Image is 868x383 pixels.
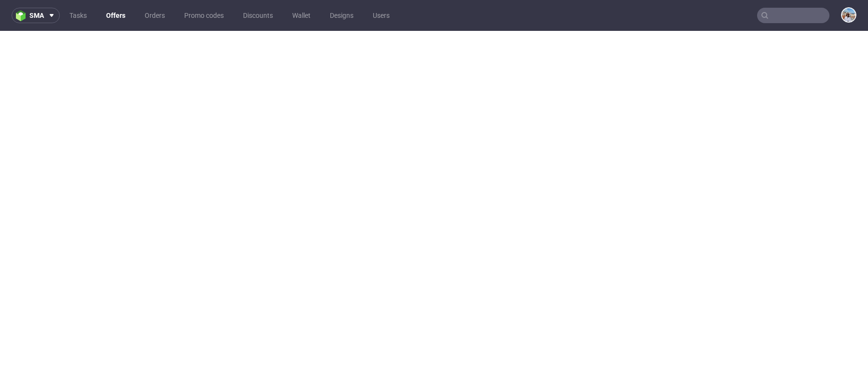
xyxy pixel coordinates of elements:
a: Designs [324,8,359,23]
button: sma [12,8,60,23]
span: sma [29,12,44,19]
a: Users [367,8,395,23]
a: Wallet [286,8,316,23]
a: Promo codes [178,8,230,23]
img: Marta Kozłowska [842,8,855,22]
a: Orders [139,8,171,23]
a: Discounts [237,8,279,23]
img: logo [16,10,29,21]
a: Tasks [64,8,93,23]
a: Offers [100,8,131,23]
